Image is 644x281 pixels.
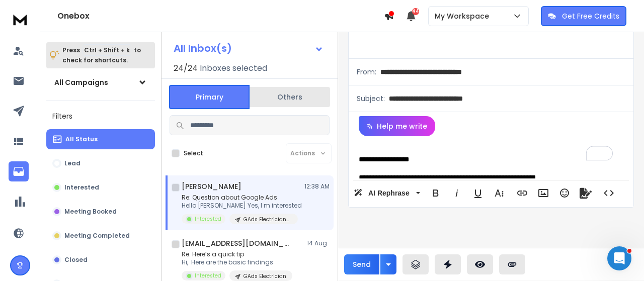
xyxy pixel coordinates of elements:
[54,77,108,87] h1: All Campaigns
[200,62,267,74] h3: Inboxes selected
[64,256,88,264] p: Closed
[64,159,80,167] p: Lead
[46,153,155,173] button: Lead
[46,109,155,123] h3: Filters
[46,226,155,246] button: Meeting Completed
[426,183,445,203] button: Bold (Ctrl+B)
[46,129,155,149] button: All Status
[64,232,130,240] p: Meeting Completed
[307,239,330,247] p: 14 Aug
[304,182,330,191] p: 12:38 AM
[244,272,286,280] p: GAds Electrician
[65,135,98,143] p: All Status
[357,93,385,104] p: Subject:
[62,45,141,65] p: Press to check for shortcuts.
[174,62,198,74] span: 24 / 24
[195,215,221,223] p: Interested
[166,38,332,58] button: All Inbox(s)
[607,246,631,270] iframe: Intercom live chat
[184,149,203,157] label: Select
[169,85,250,109] button: Primary
[541,6,626,26] button: Get Free Credits
[244,216,292,223] p: GAds Electrician-2
[182,202,302,210] p: Hello [PERSON_NAME] Yes, I m interested
[412,8,419,15] span: 44
[182,250,292,258] p: Re: Here’s a quick tip
[468,183,488,203] button: Underline (Ctrl+U)
[576,183,595,203] button: Signature
[562,11,619,21] p: Get Free Credits
[435,11,493,21] p: My Workspace
[182,194,302,202] p: Re: Question about Google Ads
[555,183,574,203] button: Emoticons
[490,183,509,203] button: More Text
[46,202,155,222] button: Meeting Booked
[174,43,232,53] h1: All Inbox(s)
[182,238,292,248] h1: [EMAIL_ADDRESS][DOMAIN_NAME] +1
[352,183,422,203] button: AI Rephrase
[349,136,631,178] div: To enrich screen reader interactions, please activate Accessibility in Grammarly extension settings
[195,272,221,279] p: Interested
[357,67,376,77] p: From:
[359,116,435,136] button: Help me write
[344,254,379,274] button: Send
[182,181,242,192] h1: [PERSON_NAME]
[57,10,384,22] h1: Onebox
[46,250,155,270] button: Closed
[366,189,412,198] span: AI Rephrase
[46,72,155,92] button: All Campaigns
[534,183,553,203] button: Insert Image (Ctrl+P)
[250,86,330,108] button: Others
[46,177,155,198] button: Interested
[10,10,30,29] img: logo
[83,44,131,56] span: Ctrl + Shift + k
[599,183,618,203] button: Code View
[182,258,292,266] p: Hi, Here are the basic findings
[513,183,532,203] button: Insert Link (Ctrl+K)
[64,208,117,216] p: Meeting Booked
[64,183,99,192] p: Interested
[447,183,466,203] button: Italic (Ctrl+I)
